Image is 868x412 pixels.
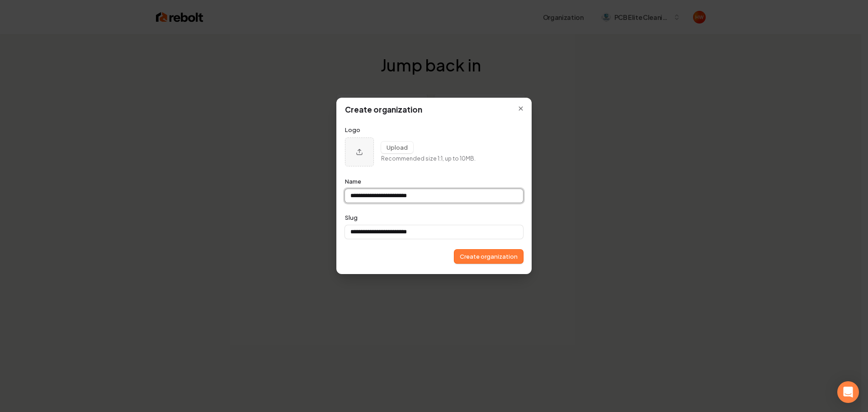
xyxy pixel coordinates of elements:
[454,250,523,263] button: Create organization
[513,101,528,116] button: Close modal
[345,213,358,222] label: Slug
[345,104,523,115] h1: Create organization
[345,126,523,134] p: Logo
[381,142,413,153] button: Upload
[345,137,374,166] button: Upload organization logo
[345,177,361,185] label: Name
[381,155,476,163] p: Recommended size 1:1, up to 10MB.
[837,381,859,403] div: Open Intercom Messenger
